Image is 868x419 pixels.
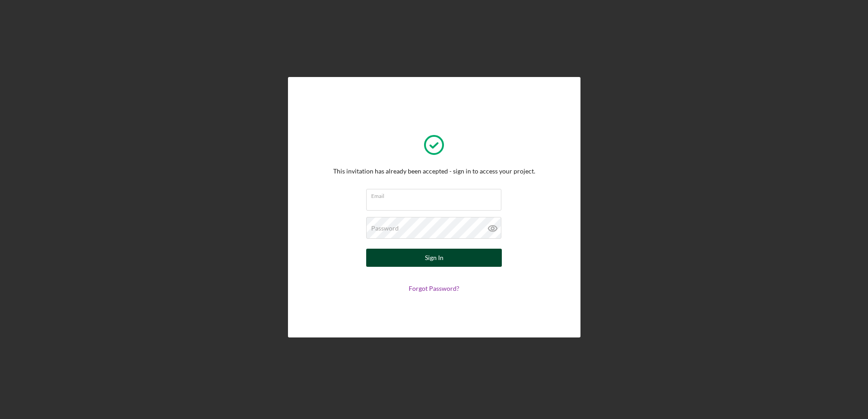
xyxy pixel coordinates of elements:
[333,168,535,175] div: This invitation has already been accepted - sign in to access your project.
[371,225,399,232] label: Password
[366,249,502,267] button: Sign In
[371,189,501,199] label: Email
[409,284,459,292] a: Forgot Password?
[425,249,443,267] div: Sign In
